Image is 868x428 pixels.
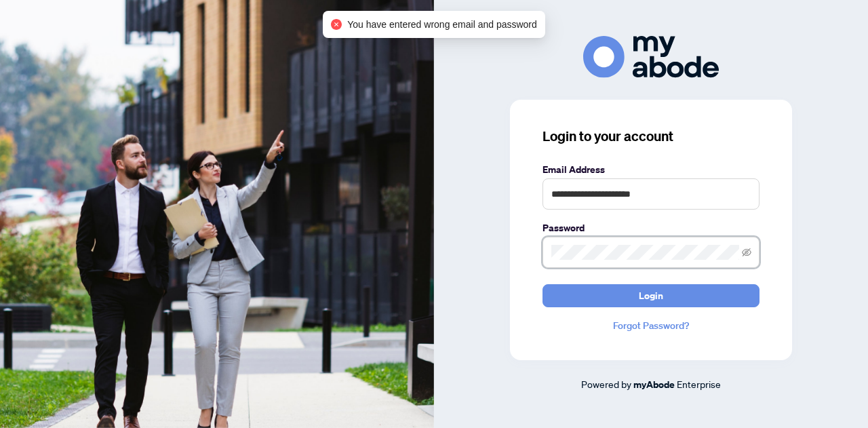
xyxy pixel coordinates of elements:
[581,378,631,390] span: Powered by
[347,17,537,32] span: You have entered wrong email and password
[583,36,719,77] img: ma-logo
[639,285,663,307] span: Login
[742,248,751,257] span: eye-invisible
[542,220,759,235] label: Password
[677,378,721,390] span: Enterprise
[633,377,675,392] a: myAbode
[542,127,759,146] h3: Login to your account
[331,19,342,30] span: close-circle
[542,284,759,307] button: Login
[542,318,759,333] a: Forgot Password?
[542,162,759,177] label: Email Address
